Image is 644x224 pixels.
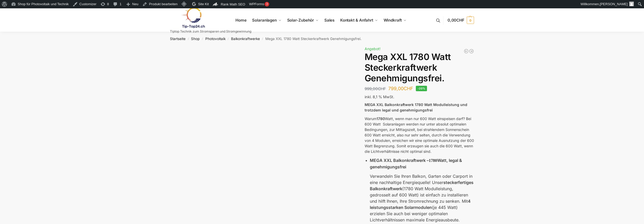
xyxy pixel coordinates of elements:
nav: Cart contents [448,8,474,32]
span: / [260,37,265,41]
a: Photovoltaik [205,37,226,41]
bdi: 799,00 [388,86,413,91]
strong: MEGA XXL Balkonkraftwerk – Watt, legal & genehmigungsfrei [370,158,462,169]
div: 3 [265,2,269,6]
a: Windkraft [381,9,409,32]
span: inkl. 8,1 % MwSt. [365,95,394,99]
h1: Mega XXL 1780 Watt Steckerkraftwerk Genehmigungsfrei. [365,52,474,83]
span: -20% [416,86,427,91]
strong: MEGA XXL Balkonkraftwerk 1780 Watt Modulleistung und trotzdem legal und genehmigungsfrei [365,102,467,112]
span: [PERSON_NAME] [600,2,628,6]
p: Tiptop Technik zum Stromsparen und Stromgewinnung [170,30,251,33]
span: Angebot! [365,47,380,51]
strong: steckerfertiges Balkonkraftwerk [370,180,474,191]
a: Sales [322,9,337,32]
span: Kontakt & Anfahrt [340,18,373,23]
a: Shop [191,37,200,41]
strong: 1780 [429,158,437,163]
strong: 4 leistungsstarken Solarmodulen [370,199,471,210]
span: / [226,37,231,41]
span: 0 [467,17,474,24]
a: Kontakt & Anfahrt [338,9,380,32]
p: Verwandeln Sie Ihren Balkon, Garten oder Carport in eine nachhaltige Energiequelle! Unser (1780 W... [370,173,474,223]
span: 0,00 [448,18,464,23]
a: Startseite [170,37,186,41]
img: Solaranlagen, Speicheranlagen und Energiesparprodukte [170,7,215,28]
span: Windkraft [384,18,402,23]
a: Solaranlagen [250,9,284,32]
span: Sales [324,18,335,23]
strong: 1780 [377,116,385,121]
a: Balkonkraftwerk 445/860 Erweiterungsmodul [469,49,474,54]
a: Solar-Zubehör [285,9,321,32]
span: CHF [378,86,386,91]
span: Solaranlagen [252,18,277,23]
nav: Breadcrumb [161,32,483,45]
span: / [186,37,191,41]
p: Warum Watt, wenn man nur 600 Watt einspeisen darf? Bei 600 Watt Solaranlagen werden nur unter abs... [365,116,474,154]
span: Solar-Zubehör [287,18,314,23]
span: Rank Math SEO [221,2,245,6]
bdi: 999,00 [365,86,386,91]
span: Site Kit [198,2,209,6]
a: 10 Bificiale Solarmodule 450 Watt Fullblack [464,49,469,54]
a: Balkonkraftwerke [231,37,260,41]
span: / [200,37,205,41]
img: Benutzerbild von Rupert Spoddig [629,2,634,6]
span: CHF [404,86,413,91]
span: CHF [456,18,464,23]
a: 0,00CHF 0 [448,12,474,28]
